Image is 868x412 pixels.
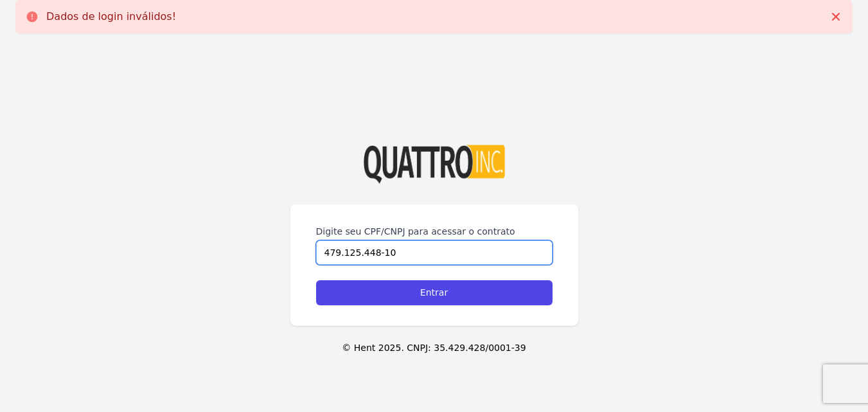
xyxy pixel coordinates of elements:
img: Logo%20Quattro%20INC%20Transparente%20(002).png [364,145,505,184]
input: Digite seu CPF ou CNPJ [316,240,553,265]
p: Dados de login inválidos! [46,10,176,23]
p: © Hent 2025. CNPJ: 35.429.428/0001-39 [21,341,847,355]
label: Digite seu CPF/CNPJ para acessar o contrato [316,225,553,238]
input: Entrar [316,280,553,305]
